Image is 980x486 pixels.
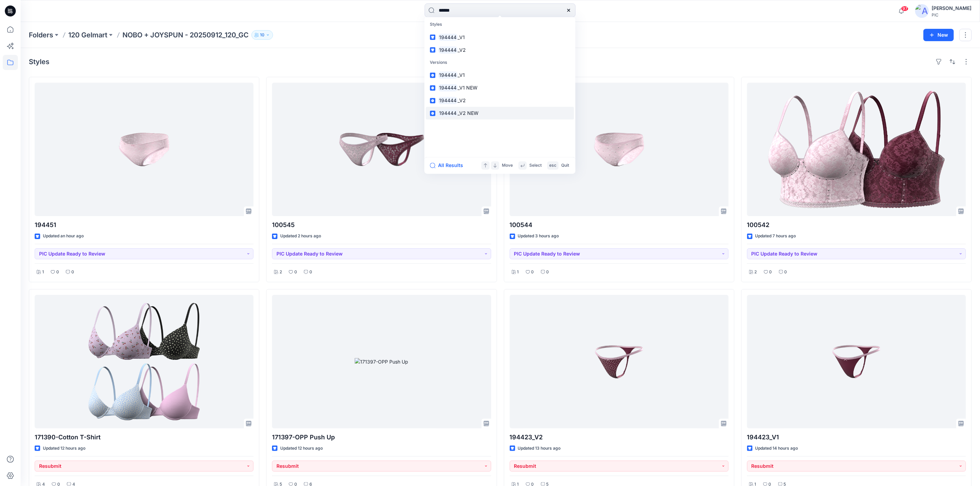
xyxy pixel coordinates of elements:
[458,98,466,104] span: _V2
[458,34,465,40] span: _V1
[426,69,574,82] a: 194444_V1
[901,6,909,11] span: 97
[932,4,971,12] div: [PERSON_NAME]
[755,233,796,240] p: Updated 7 hours ago
[426,82,574,94] a: 194444_V1 NEW
[29,58,49,66] h4: Styles
[546,269,549,276] p: 0
[438,109,458,117] mark: 194444
[430,162,468,170] button: All Results
[71,269,74,276] p: 0
[458,47,466,53] span: _V2
[294,269,297,276] p: 0
[272,432,491,442] p: 171397-OPP Push Up
[747,83,966,216] a: 100542
[932,12,971,17] div: PIC
[747,432,966,442] p: 194423_V1
[518,445,561,452] p: Updated 13 hours ago
[426,31,574,44] a: 194444_V1
[530,162,542,169] p: Select
[510,295,729,428] a: 194423_V2
[272,295,491,428] a: 171397-OPP Push Up
[35,220,253,230] p: 194451
[260,31,264,39] p: 10
[518,233,559,240] p: Updated 3 hours ago
[438,97,458,105] mark: 194444
[426,107,574,120] a: 194444_V2 NEW
[531,269,534,276] p: 0
[272,83,491,216] a: 100545
[280,445,323,452] p: Updated 12 hours ago
[562,162,569,169] p: Quit
[426,94,574,107] a: 194444_V2
[458,110,479,116] span: _V2 NEW
[510,432,729,442] p: 194423_V2
[510,83,729,216] a: 100544
[29,30,53,40] a: Folders
[517,269,519,276] p: 1
[438,71,458,79] mark: 194444
[35,83,253,216] a: 194451
[755,445,798,452] p: Updated 14 hours ago
[309,269,312,276] p: 0
[35,432,253,442] p: 171390-Cotton T-Shirt
[438,84,458,92] mark: 194444
[510,220,729,230] p: 100544
[43,445,85,452] p: Updated 12 hours ago
[915,4,929,18] img: avatar
[438,33,458,41] mark: 194444
[747,220,966,230] p: 100542
[35,295,253,428] a: 171390-Cotton T-Shirt
[426,56,574,69] p: Versions
[426,19,574,31] p: Styles
[458,85,477,91] span: _V1 NEW
[923,29,954,41] button: New
[426,44,574,56] a: 194444_V2
[251,30,273,40] button: 10
[280,269,282,276] p: 2
[755,269,757,276] p: 2
[122,30,249,40] p: NOBO + JOYSPUN - 20250912_120_GC
[56,269,59,276] p: 0
[550,162,557,169] p: esc
[68,30,107,40] a: 120 Gelmart
[42,269,44,276] p: 1
[458,72,465,78] span: _V1
[438,46,458,54] mark: 194444
[769,269,772,276] p: 0
[280,233,321,240] p: Updated 2 hours ago
[502,162,513,169] p: Move
[747,295,966,428] a: 194423_V1
[784,269,787,276] p: 0
[272,220,491,230] p: 100545
[43,233,84,240] p: Updated an hour ago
